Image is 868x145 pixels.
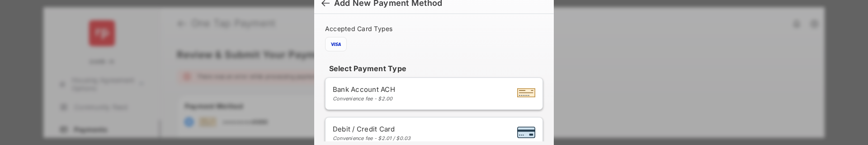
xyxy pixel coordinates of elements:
span: Bank Account ACH [333,85,395,94]
div: Convenience fee - $2.01 / $0.03 [333,135,411,141]
span: Debit / Credit Card [333,125,411,133]
h4: Select Payment Type [325,64,543,73]
div: Convenience fee - $2.00 [333,95,395,102]
span: Accepted Card Types [325,25,396,32]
